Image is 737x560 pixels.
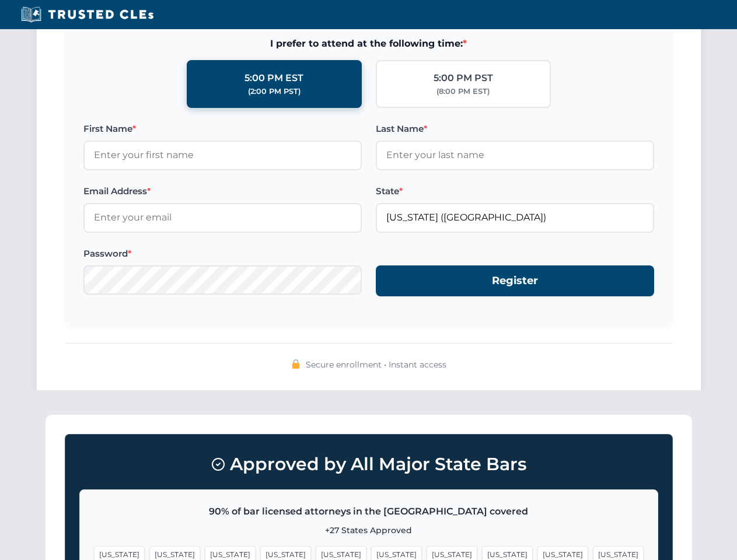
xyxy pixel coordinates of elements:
[83,247,362,261] label: Password
[436,86,490,97] div: (8:00 PM EST)
[291,359,301,369] img: 🔒
[434,71,493,86] div: 5:00 PM PST
[79,449,658,480] h3: Approved by All Major State Bars
[244,71,303,86] div: 5:00 PM EST
[306,358,446,371] span: Secure enrollment • Instant access
[94,504,644,519] p: 90% of bar licensed attorneys in the [GEOGRAPHIC_DATA] covered
[376,265,654,296] button: Register
[94,524,644,537] p: +27 States Approved
[83,141,362,170] input: Enter your first name
[248,86,301,97] div: (2:00 PM PST)
[376,203,654,232] input: Florida (FL)
[376,184,654,198] label: State
[376,141,654,170] input: Enter your last name
[83,203,362,232] input: Enter your email
[18,6,157,23] img: Trusted CLEs
[83,184,362,198] label: Email Address
[83,122,362,136] label: First Name
[376,122,654,136] label: Last Name
[83,36,654,51] span: I prefer to attend at the following time:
